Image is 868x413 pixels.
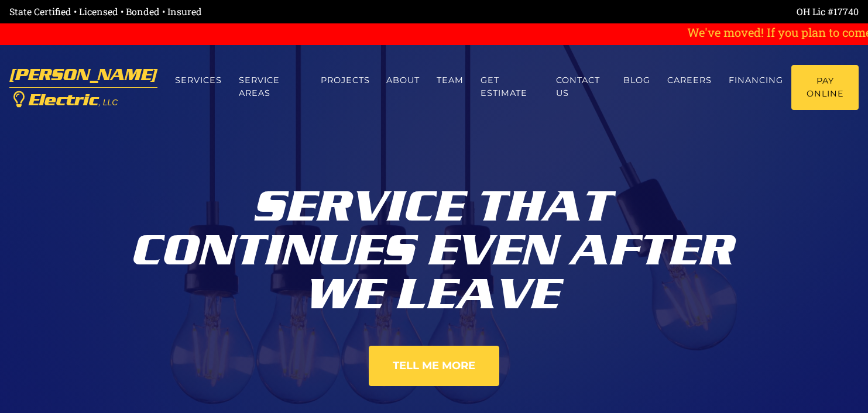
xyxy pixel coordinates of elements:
div: State Certified • Licensed • Bonded • Insured [9,5,434,19]
a: Financing [721,65,792,96]
a: Blog [615,65,659,96]
a: Projects [312,65,378,96]
div: Service That Continues Even After We Leave [109,175,759,316]
a: Contact us [547,65,615,109]
a: Service Areas [231,65,312,109]
a: Team [428,65,472,96]
a: Careers [659,65,721,96]
a: Tell Me More [369,346,499,386]
a: [PERSON_NAME] Electric, LLC [9,60,157,115]
span: , LLC [98,98,118,107]
a: Pay Online [791,65,859,110]
a: Get estimate [472,65,548,109]
a: About [378,65,428,96]
a: Services [167,65,231,96]
div: OH Lic #17740 [434,5,859,19]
